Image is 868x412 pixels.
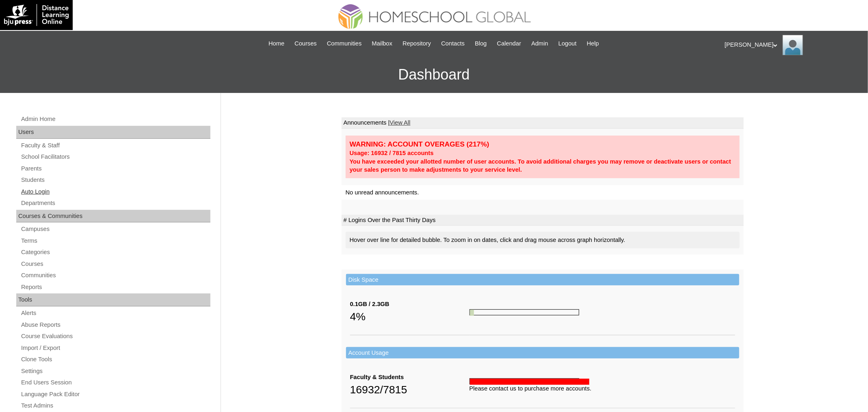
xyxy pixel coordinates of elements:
[20,343,210,353] a: Import / Export
[587,39,599,48] span: Help
[350,308,470,325] div: 4%
[350,300,470,308] div: 0.1GB / 2.3GB
[20,377,210,388] a: End Users Session
[493,39,525,48] a: Calendar
[390,119,410,126] a: View All
[20,187,210,197] a: Auto Login
[342,117,744,129] td: Announcements |
[20,114,210,124] a: Admin Home
[323,39,366,48] a: Communities
[346,232,740,248] div: Hover over line for detailed bubble. To zoom in on dates, click and drag mouse across graph horiz...
[783,35,803,55] img: Ariane Ebuen
[20,366,210,376] a: Settings
[583,39,603,48] a: Help
[268,39,284,48] span: Home
[346,274,739,286] td: Disk Space
[471,39,491,48] a: Blog
[16,126,210,139] div: Users
[398,39,435,48] a: Repository
[531,39,548,48] span: Admin
[475,39,487,48] span: Blog
[470,384,735,393] div: Please contact us to purchase more accounts.
[346,347,739,359] td: Account Usage
[20,236,210,246] a: Terms
[20,198,210,208] a: Departments
[16,210,210,223] div: Courses & Communities
[20,164,210,174] a: Parents
[350,382,470,398] div: 16932/7815
[20,331,210,341] a: Course Evaluations
[20,175,210,185] a: Students
[294,39,317,48] span: Courses
[20,354,210,365] a: Clone Tools
[20,247,210,257] a: Categories
[20,389,210,399] a: Language Pack Editor
[16,293,210,306] div: Tools
[403,39,431,48] span: Repository
[20,282,210,292] a: Reports
[350,140,736,149] div: WARNING: ACCOUNT OVERAGES (217%)
[327,39,362,48] span: Communities
[342,215,744,226] td: # Logins Over the Past Thirty Days
[20,152,210,162] a: School Facilitators
[350,373,470,382] div: Faculty & Students
[290,39,321,48] a: Courses
[20,320,210,330] a: Abuse Reports
[4,56,864,93] h3: Dashboard
[4,4,69,26] img: logo-white.png
[725,35,860,55] div: [PERSON_NAME]
[342,185,744,200] td: No unread announcements.
[558,39,577,48] span: Logout
[497,39,521,48] span: Calendar
[441,39,465,48] span: Contacts
[264,39,288,48] a: Home
[350,150,434,156] strong: Usage: 16932 / 7815 accounts
[20,270,210,280] a: Communities
[20,224,210,234] a: Campuses
[527,39,552,48] a: Admin
[554,39,581,48] a: Logout
[20,259,210,269] a: Courses
[350,157,736,174] div: You have exceeded your allotted number of user accounts. To avoid additional charges you may remo...
[437,39,469,48] a: Contacts
[372,39,393,48] span: Mailbox
[20,401,210,411] a: Test Admins
[368,39,397,48] a: Mailbox
[20,140,210,151] a: Faculty & Staff
[20,308,210,318] a: Alerts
